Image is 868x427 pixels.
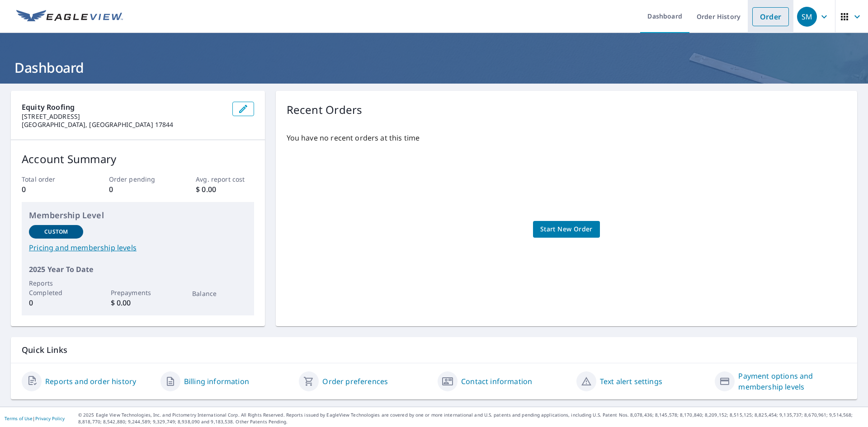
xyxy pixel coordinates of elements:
[287,102,363,118] p: Recent Orders
[78,412,863,425] p: © 2025 Eagle View Technologies, Inc. and Pictometry International Corp. All Rights Reserved. Repo...
[111,288,165,297] p: Prepayments
[287,132,846,143] p: You have no recent orders at this time
[5,415,33,422] a: Terms of Use
[22,344,846,356] p: Quick Links
[111,297,165,308] p: $ 0.00
[109,184,167,195] p: 0
[461,376,532,387] a: Contact information
[533,221,600,238] a: Start New Order
[11,58,857,77] h1: Dashboard
[738,371,846,392] a: Payment options and membership levels
[29,297,83,308] p: 0
[196,184,254,195] p: $ 0.00
[44,228,68,236] p: Custom
[35,415,65,422] a: Privacy Policy
[22,113,225,121] p: [STREET_ADDRESS]
[22,102,225,113] p: Equity Roofing
[752,7,789,26] a: Order
[29,242,247,253] a: Pricing and membership levels
[600,376,662,387] a: Text alert settings
[29,209,247,221] p: Membership Level
[29,278,83,297] p: Reports Completed
[45,376,136,387] a: Reports and order history
[109,174,167,184] p: Order pending
[22,121,225,129] p: [GEOGRAPHIC_DATA], [GEOGRAPHIC_DATA] 17844
[797,7,817,27] div: SM
[22,151,254,167] p: Account Summary
[5,416,65,421] p: |
[196,174,254,184] p: Avg. report cost
[22,184,80,195] p: 0
[192,289,246,298] p: Balance
[322,376,388,387] a: Order preferences
[16,10,123,23] img: EV Logo
[184,376,249,387] a: Billing information
[540,224,593,235] span: Start New Order
[22,174,80,184] p: Total order
[29,264,247,275] p: 2025 Year To Date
